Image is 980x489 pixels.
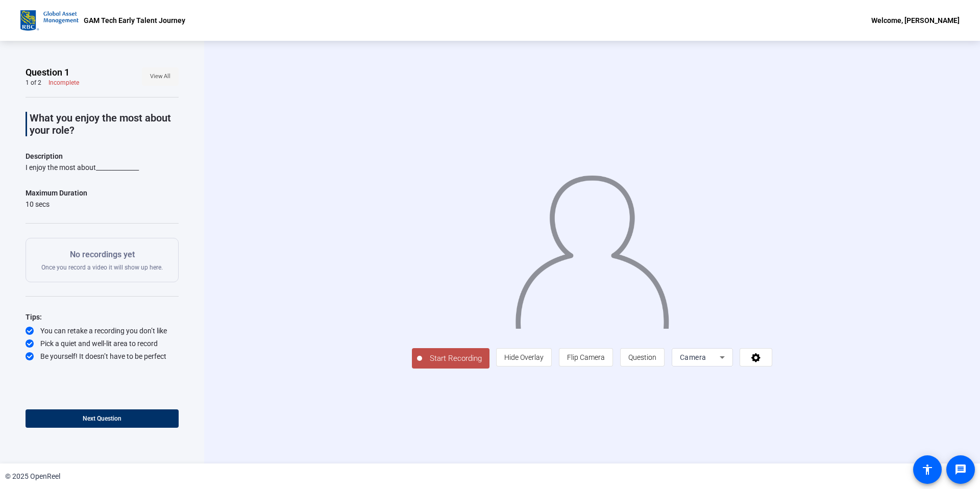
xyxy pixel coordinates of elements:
p: No recordings yet [41,249,163,261]
p: GAM Tech Early Talent Journey [84,14,185,27]
div: 10 secs [26,199,87,209]
img: OpenReel logo [20,10,79,31]
span: Camera [680,353,706,361]
button: Next Question [26,409,179,428]
div: Welcome, [PERSON_NAME] [871,14,960,27]
button: View All [142,67,179,86]
div: 1 of 2 [26,79,41,87]
mat-icon: accessibility [921,463,934,476]
img: overlay [514,166,670,328]
span: Hide Overlay [504,353,544,361]
button: Flip Camera [559,348,613,366]
div: You can retake a recording you don’t like [26,326,179,336]
p: What you enjoy the most about your role? [30,112,179,136]
div: Tips: [26,311,179,323]
span: Question [628,353,656,361]
span: View All [150,69,170,84]
div: Pick a quiet and well-lit area to record [26,338,179,349]
mat-icon: message [954,463,967,476]
span: Question 1 [26,66,69,79]
span: Next Question [83,415,121,422]
div: Be yourself! It doesn’t have to be perfect [26,351,179,361]
button: Hide Overlay [496,348,552,366]
div: Once you record a video it will show up here. [41,249,163,272]
p: Description [26,150,179,162]
button: Start Recording [412,348,489,369]
button: Question [620,348,665,366]
div: Maximum Duration [26,187,87,199]
div: © 2025 OpenReel [5,471,60,482]
div: Incomplete [48,79,79,87]
div: I enjoy the most about______________ [26,162,179,173]
span: Flip Camera [567,353,605,361]
span: Start Recording [422,353,489,364]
